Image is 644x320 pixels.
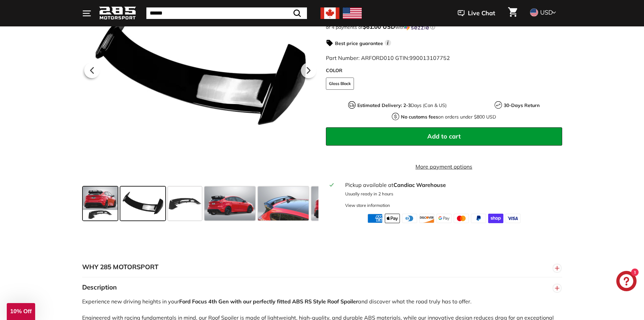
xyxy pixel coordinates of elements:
span: Live Chat [468,9,495,18]
img: shopify_pay [488,214,503,223]
span: Part Number: ARFORD010 GTIN: [326,55,450,61]
label: COLOR [326,67,562,74]
input: Search [146,7,307,19]
p: on orders under $800 USD [401,113,496,121]
button: Live Chat [449,5,504,22]
span: USD [540,8,553,16]
div: or 4 payments of$61.00 USDwithSezzle Click to learn more about Sezzle [326,24,562,30]
img: Sezzle [405,24,429,30]
p: Usually ready in 2 hours [345,191,558,197]
button: Description [82,277,562,298]
img: master [454,214,469,223]
img: Logo_285_Motorsport_areodynamics_components [99,5,136,21]
img: discover [419,214,434,223]
img: american_express [367,214,383,223]
div: or 4 payments of with [326,24,562,30]
p: Days (Can & US) [357,102,447,109]
strong: Ford Focus 4th Gen with our perfectly fitted ABS RS Style Roof Spoiler [179,298,358,305]
img: google_pay [436,214,452,223]
span: $61.00 USD [363,23,395,30]
strong: Candiac Warehouse [393,182,446,188]
button: WHY 285 MOTORSPORT [82,257,562,277]
img: diners_club [402,214,417,223]
button: Add to cart [326,127,562,146]
strong: 30-Days Return [504,102,540,108]
span: Add to cart [427,132,461,140]
a: Cart [504,2,521,25]
img: visa [505,214,521,223]
span: 990013107752 [409,55,450,61]
span: i [385,40,391,46]
div: Pickup available at [345,181,558,189]
img: paypal [471,214,486,223]
inbox-online-store-chat: Shopify online store chat [614,271,639,293]
img: apple_pay [385,214,400,223]
strong: Best price guarantee [335,40,383,46]
div: 10% Off [7,303,35,320]
div: View store information [345,202,390,209]
strong: No customs fees [401,114,438,120]
span: 10% Off [10,308,31,315]
strong: Estimated Delivery: 2-3 [357,102,411,108]
a: More payment options [326,163,562,171]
